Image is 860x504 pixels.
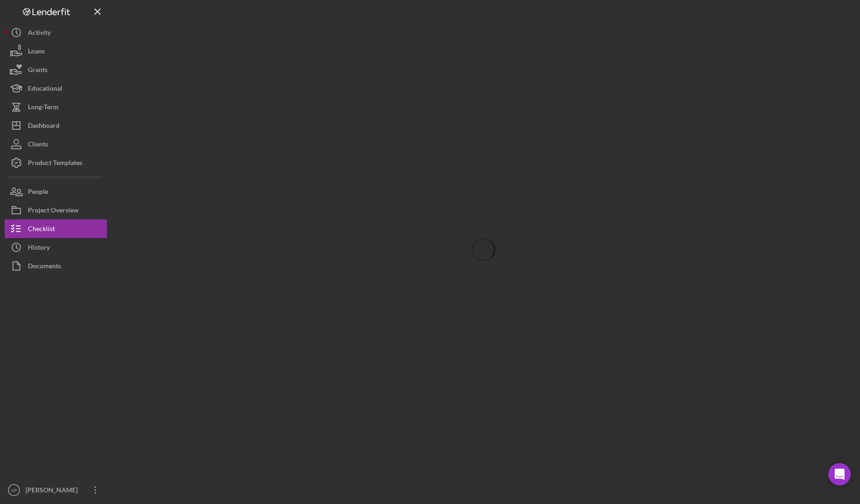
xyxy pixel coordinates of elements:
[5,257,107,275] button: Documents
[23,481,84,502] div: [PERSON_NAME]
[28,79,62,100] div: Educational
[5,201,107,219] button: Project Overview
[5,219,107,238] button: Checklist
[28,201,79,222] div: Project Overview
[5,98,107,116] button: Long-Term
[5,182,107,201] button: People
[5,42,107,60] button: Loans
[28,219,55,240] div: Checklist
[5,116,107,135] button: Dashboard
[5,79,107,98] button: Educational
[28,238,50,259] div: History
[28,98,59,119] div: Long-Term
[28,42,45,63] div: Loans
[28,23,51,44] div: Activity
[5,23,107,42] button: Activity
[5,60,107,79] button: Grants
[11,488,17,493] text: AP
[5,153,107,172] button: Product Templates
[28,135,48,156] div: Clients
[28,153,82,174] div: Product Templates
[28,116,60,137] div: Dashboard
[28,182,48,203] div: People
[5,135,107,153] button: Clients
[5,481,107,499] button: AP[PERSON_NAME]
[5,238,107,257] button: History
[828,463,851,485] div: Open Intercom Messenger
[28,257,61,278] div: Documents
[28,60,47,81] div: Grants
